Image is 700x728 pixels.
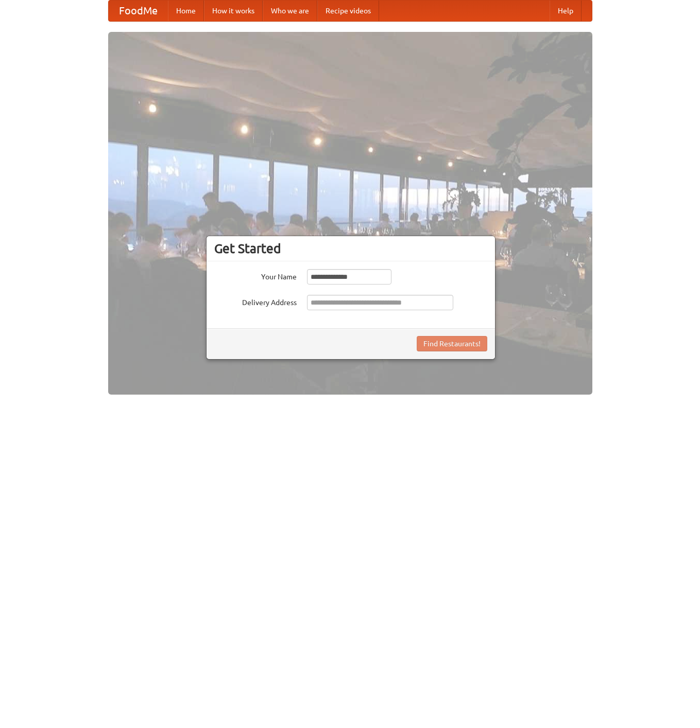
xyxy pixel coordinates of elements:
[263,1,317,21] a: Who we are
[168,1,204,21] a: Home
[214,295,297,308] label: Delivery Address
[214,269,297,282] label: Your Name
[204,1,263,21] a: How it works
[550,1,582,21] a: Help
[317,1,379,21] a: Recipe videos
[417,336,487,351] button: Find Restaurants!
[214,241,487,256] h3: Get Started
[109,1,168,21] a: FoodMe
